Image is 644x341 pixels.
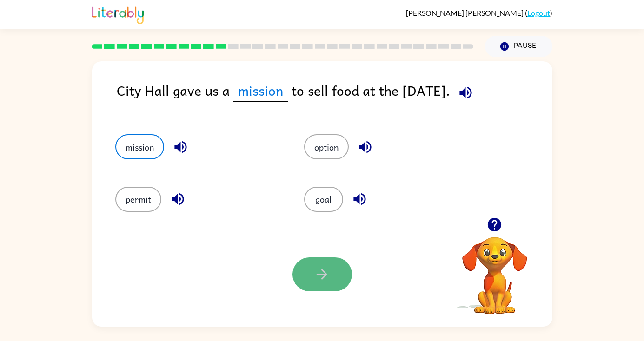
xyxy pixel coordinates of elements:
button: Pause [485,36,552,57]
video: Your browser must support playing .mp4 files to use Literably. Please try using another browser. [448,223,541,315]
div: City Hall gave us a to sell food at the [DATE]. [117,80,552,116]
button: permit [115,187,161,212]
a: Logout [527,8,550,17]
div: ( ) [406,8,552,17]
span: mission [233,80,288,102]
img: Literably [92,4,144,24]
button: goal [304,187,343,212]
button: option [304,134,349,159]
button: mission [115,134,164,159]
span: [PERSON_NAME] [PERSON_NAME] [406,8,525,17]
